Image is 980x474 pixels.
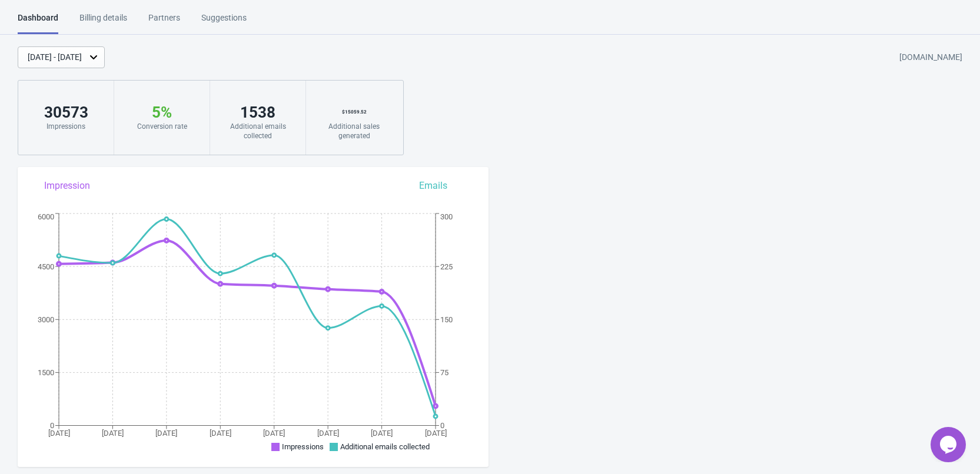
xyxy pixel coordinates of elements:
[440,315,453,324] tspan: 150
[102,429,124,438] tspan: [DATE]
[50,421,54,430] tspan: 0
[28,51,82,64] div: [DATE] - [DATE]
[30,122,102,131] div: Impressions
[148,12,180,32] div: Partners
[282,442,324,451] span: Impressions
[440,368,449,377] tspan: 75
[222,103,294,122] div: 1538
[425,429,447,438] tspan: [DATE]
[38,315,54,324] tspan: 3000
[126,103,198,122] div: 5 %
[38,262,54,271] tspan: 4500
[899,47,962,68] div: [DOMAIN_NAME]
[201,12,247,32] div: Suggestions
[318,103,390,122] div: $ 15059.52
[440,212,453,221] tspan: 300
[263,429,285,438] tspan: [DATE]
[340,442,430,451] span: Additional emails collected
[79,12,127,32] div: Billing details
[931,427,968,462] iframe: chat widget
[38,212,54,221] tspan: 6000
[318,122,390,141] div: Additional sales generated
[222,122,294,141] div: Additional emails collected
[155,429,177,438] tspan: [DATE]
[440,421,444,430] tspan: 0
[18,12,58,34] div: Dashboard
[48,429,70,438] tspan: [DATE]
[126,122,198,131] div: Conversion rate
[30,103,102,122] div: 30573
[371,429,393,438] tspan: [DATE]
[317,429,339,438] tspan: [DATE]
[38,368,54,377] tspan: 1500
[210,429,231,438] tspan: [DATE]
[440,262,453,271] tspan: 225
